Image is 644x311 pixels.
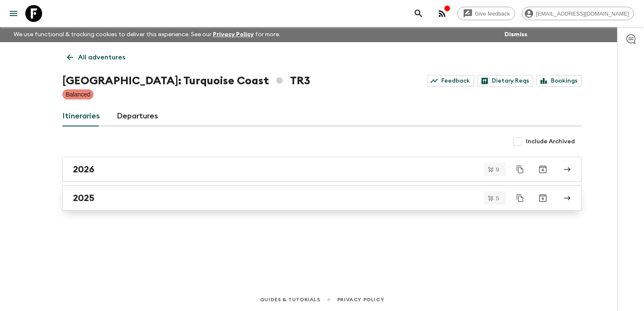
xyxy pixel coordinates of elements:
[534,161,551,178] button: Archive
[410,5,427,22] button: search adventures
[526,137,575,146] span: Include Archived
[427,75,474,87] a: Feedback
[337,295,384,304] a: Privacy Policy
[457,7,515,20] a: Give feedback
[73,193,94,204] h2: 2025
[78,52,125,62] p: All adventures
[213,32,254,38] a: Privacy Policy
[470,11,515,17] span: Give feedback
[491,167,504,172] span: 9
[62,185,582,211] a: 2025
[62,106,100,126] a: Itineraries
[62,49,130,66] a: All adventures
[534,190,551,206] button: Archive
[522,7,634,20] div: [EMAIL_ADDRESS][DOMAIN_NAME]
[62,72,310,89] h1: [GEOGRAPHIC_DATA]: Turquoise Coast TR3
[5,5,22,22] button: menu
[502,29,529,40] button: Dismiss
[73,164,94,175] h2: 2026
[62,157,582,182] a: 2026
[117,106,158,126] a: Departures
[531,11,633,17] span: [EMAIL_ADDRESS][DOMAIN_NAME]
[260,295,320,304] a: Guides & Tutorials
[10,27,284,42] p: We use functional & tracking cookies to deliver this experience. See our for more.
[478,75,533,87] a: Dietary Reqs
[537,75,582,87] a: Bookings
[513,162,528,177] button: Duplicate
[491,196,504,201] span: 5
[66,90,90,99] p: Balanced
[513,190,528,206] button: Duplicate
